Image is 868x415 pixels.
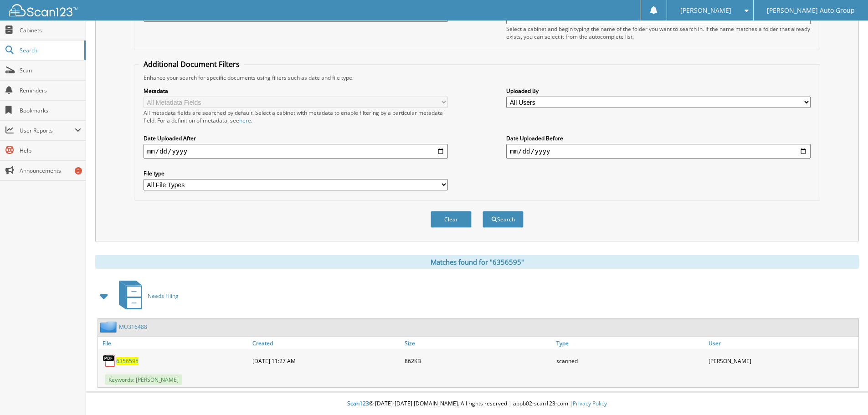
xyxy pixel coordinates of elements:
span: Help [20,147,81,154]
div: [PERSON_NAME] [706,352,858,370]
div: [DATE] 11:27 AM [250,352,402,370]
a: File [98,337,250,349]
a: here [239,117,251,124]
input: start [144,144,448,159]
div: © [DATE]-[DATE] [DOMAIN_NAME]. All rights reserved | appb02-scan123-com | [86,393,868,415]
label: Date Uploaded After [144,134,448,142]
a: Needs Filing [113,278,179,314]
span: Bookmarks [20,107,81,114]
a: Type [554,337,706,349]
span: Announcements [20,167,81,174]
div: Matches found for "6356595" [95,255,859,269]
a: User [706,337,858,349]
span: Needs Filing [148,292,179,300]
span: [PERSON_NAME] [680,8,731,13]
button: Search [483,211,524,228]
input: end [506,144,811,159]
span: Scan [20,67,81,74]
label: File type [144,169,448,177]
a: Created [250,337,402,349]
legend: Additional Document Filters [139,59,244,69]
img: scan123-logo-white.svg [9,4,77,16]
img: folder2.png [100,321,119,333]
div: Select a cabinet and begin typing the name of the folder you want to search in. If the name match... [506,25,811,41]
button: Clear [431,211,472,228]
span: Keywords: [PERSON_NAME] [105,374,182,385]
a: MU316488 [119,323,147,331]
label: Date Uploaded Before [506,134,811,142]
a: Size [402,337,555,349]
span: Search [20,46,80,54]
span: User Reports [20,127,75,134]
div: Enhance your search for specific documents using filters such as date and file type. [139,74,815,82]
div: 862KB [402,352,555,370]
label: Metadata [144,87,448,95]
div: All metadata fields are searched by default. Select a cabinet with metadata to enable filtering b... [144,109,448,124]
span: Scan123 [347,400,369,407]
div: scanned [554,352,706,370]
span: Reminders [20,87,81,94]
span: [PERSON_NAME] Auto Group [767,8,855,13]
a: Privacy Policy [573,400,607,407]
a: 6356595 [116,357,139,365]
img: PDF.png [103,354,116,368]
label: Uploaded By [506,87,811,95]
div: 3 [75,167,82,174]
span: Cabinets [20,26,81,34]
